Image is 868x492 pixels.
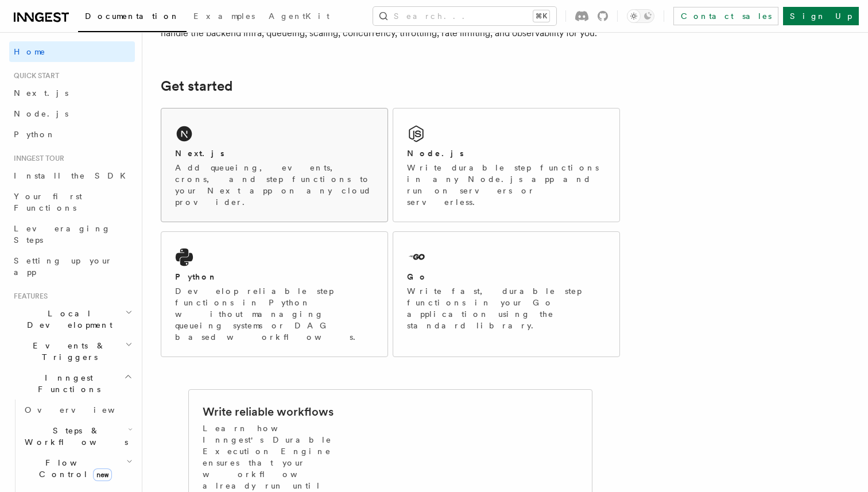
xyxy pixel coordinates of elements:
[407,162,606,208] p: Write durable step functions in any Node.js app and run on servers or serverless.
[20,425,128,448] span: Steps & Workflows
[9,335,135,367] button: Events & Triggers
[9,292,48,301] span: Features
[85,11,180,21] span: Documentation
[20,420,135,452] button: Steps & Workflows
[20,457,126,480] span: Flow Control
[187,3,262,31] a: Examples
[25,405,143,414] span: Overview
[9,186,135,218] a: Your first Functions
[78,3,187,32] a: Documentation
[673,7,778,25] a: Contact sales
[393,108,620,222] a: Node.jsWrite durable step functions in any Node.js app and run on servers or serverless.
[14,130,56,139] span: Python
[407,285,606,331] p: Write fast, durable step functions in your Go application using the standard library.
[9,83,135,103] a: Next.js
[9,71,59,80] span: Quick start
[627,9,654,23] button: Toggle dark mode
[175,148,224,159] h2: Next.js
[9,367,135,400] button: Inngest Functions
[161,231,388,357] a: PythonDevelop reliable step functions in Python without managing queueing systems or DAG based wo...
[175,162,374,208] p: Add queueing, events, crons, and step functions to your Next app on any cloud provider.
[9,340,125,363] span: Events & Triggers
[193,11,255,21] span: Examples
[20,400,135,420] a: Overview
[14,46,46,57] span: Home
[14,256,113,277] span: Setting up your app
[93,468,112,481] span: new
[9,308,125,331] span: Local Development
[783,7,859,25] a: Sign Up
[262,3,336,31] a: AgentKit
[9,165,135,186] a: Install the SDK
[14,171,133,180] span: Install the SDK
[161,108,388,222] a: Next.jsAdd queueing, events, crons, and step functions to your Next app on any cloud provider.
[9,303,135,335] button: Local Development
[9,103,135,124] a: Node.js
[14,109,68,118] span: Node.js
[9,250,135,282] a: Setting up your app
[9,154,64,163] span: Inngest tour
[269,11,330,21] span: AgentKit
[9,218,135,250] a: Leveraging Steps
[9,124,135,145] a: Python
[533,10,549,22] kbd: ⌘K
[175,285,374,343] p: Develop reliable step functions in Python without managing queueing systems or DAG based workflows.
[203,404,334,420] h2: Write reliable workflows
[9,41,135,62] a: Home
[14,88,68,98] span: Next.js
[175,271,218,282] h2: Python
[393,231,620,357] a: GoWrite fast, durable step functions in your Go application using the standard library.
[161,78,232,94] a: Get started
[9,372,124,395] span: Inngest Functions
[407,271,428,282] h2: Go
[373,7,556,25] button: Search...⌘K
[14,224,111,245] span: Leveraging Steps
[20,452,135,485] button: Flow Controlnew
[407,148,464,159] h2: Node.js
[14,192,82,212] span: Your first Functions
